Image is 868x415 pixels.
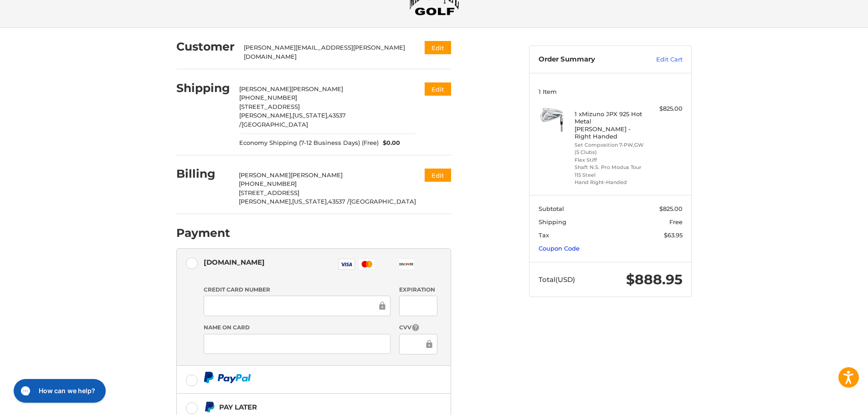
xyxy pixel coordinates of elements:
h3: 1 Item [539,88,683,95]
span: Total (USD) [539,275,575,284]
span: Tax [539,231,549,239]
span: [GEOGRAPHIC_DATA] [349,198,416,205]
span: [PERSON_NAME] [291,85,343,92]
span: [STREET_ADDRESS] [239,189,299,196]
span: [GEOGRAPHIC_DATA] [241,121,308,128]
span: Subtotal [539,205,564,212]
span: [STREET_ADDRESS] [239,103,300,110]
button: Edit [425,41,451,54]
span: [US_STATE], [292,198,328,205]
li: Set Composition 7-PW,GW (5 Clubs) [575,141,644,156]
h2: Payment [176,226,230,240]
img: Pay Later icon [204,401,215,413]
span: $888.95 [626,271,683,288]
span: [PERSON_NAME], [239,198,292,205]
div: [DOMAIN_NAME] [204,255,265,270]
span: $825.00 [659,205,683,212]
span: 43537 / [328,198,349,205]
h2: Billing [176,167,230,181]
span: [PERSON_NAME], [239,112,293,119]
li: Flex Stiff [575,156,644,164]
span: [PHONE_NUMBER] [239,180,297,187]
li: Hand Right-Handed [575,179,644,186]
div: [PERSON_NAME][EMAIL_ADDRESS][PERSON_NAME][DOMAIN_NAME] [244,43,407,61]
a: Coupon Code [539,245,580,252]
h2: Shipping [176,81,230,95]
img: PayPal icon [204,372,251,383]
span: $0.00 [379,138,401,148]
span: Shipping [539,218,566,225]
h3: Order Summary [539,55,637,64]
li: Shaft N.S. Pro Modus Tour 115 Steel [575,164,644,179]
span: [US_STATE], [293,112,329,119]
h2: Customer [176,40,235,54]
iframe: Gorgias live chat messenger [9,376,108,406]
span: [PERSON_NAME] [239,85,291,92]
label: CVV [399,323,437,332]
span: [PERSON_NAME] [239,171,291,179]
h4: 1 x Mizuno JPX 925 Hot Metal [PERSON_NAME] - Right Handed [575,110,644,140]
span: [PERSON_NAME] [291,171,343,179]
span: $63.95 [664,231,683,239]
label: Name on Card [204,323,390,332]
button: Edit [425,169,451,182]
span: 43537 / [239,112,346,128]
button: Edit [425,82,451,96]
div: Pay Later [219,400,394,415]
span: Economy Shipping (7-12 Business Days) (Free) [239,138,379,148]
span: Free [669,218,683,225]
label: Expiration [399,286,437,294]
div: $825.00 [647,104,683,113]
a: Edit Cart [637,55,683,64]
span: [PHONE_NUMBER] [239,94,297,101]
label: Credit Card Number [204,286,390,294]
